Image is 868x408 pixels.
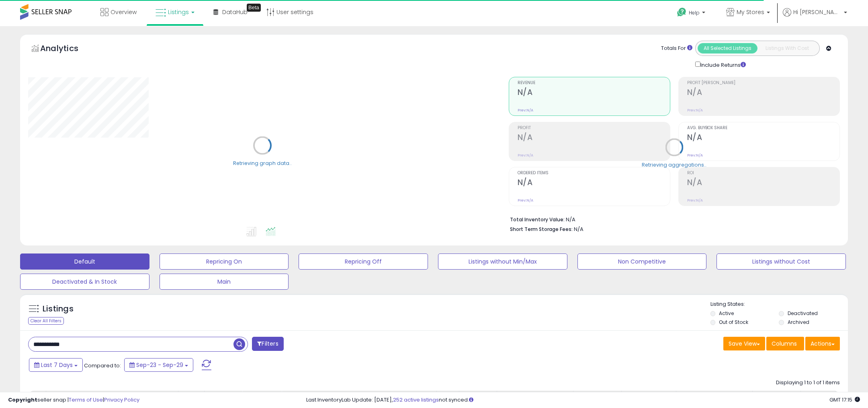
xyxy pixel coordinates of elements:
span: Overview [111,8,137,16]
button: Save View [723,337,765,350]
span: Sep-23 - Sep-29 [136,361,183,369]
strong: Copyright [8,396,37,404]
div: Retrieving graph data.. [233,159,292,167]
div: seller snap | | [8,396,139,404]
span: 2025-10-7 17:15 GMT [829,396,860,404]
a: Privacy Policy [104,396,139,404]
button: Last 7 Days [29,358,83,372]
div: Clear All Filters [28,317,64,325]
button: Filters [252,337,283,351]
span: Help [689,9,700,16]
a: Terms of Use [69,396,103,404]
div: Tooltip anchor [247,4,261,12]
i: Get Help [677,7,687,17]
span: Hi [PERSON_NAME] [793,8,841,16]
h5: Analytics [40,43,94,56]
p: Listing States: [710,301,848,308]
h5: Listings [43,303,74,315]
button: Default [20,253,149,270]
label: Archived [788,319,809,326]
div: Last InventoryLab Update: [DATE], not synced. [306,396,860,404]
span: Listings [168,8,189,16]
label: Active [719,310,734,317]
div: Include Returns [689,60,755,69]
button: Non Competitive [577,253,707,270]
span: Last 7 Days [41,361,73,369]
button: Listings without Cost [717,253,846,270]
button: Main [160,274,289,290]
button: Actions [805,337,840,350]
a: Hi [PERSON_NAME] [783,8,847,26]
button: Listings With Cost [757,43,817,54]
button: Repricing Off [299,253,428,270]
label: Deactivated [788,310,818,317]
span: My Stores [737,8,764,16]
label: Out of Stock [719,319,748,326]
button: Deactivated & In Stock [20,274,149,290]
button: Listings without Min/Max [438,253,567,270]
button: Repricing On [160,253,289,270]
div: Displaying 1 to 1 of 1 items [776,379,840,387]
div: Retrieving aggregations.. [642,161,706,168]
button: Sep-23 - Sep-29 [124,358,193,372]
span: DataHub [222,8,248,16]
button: Columns [766,337,804,350]
span: Columns [772,340,797,348]
a: 252 active listings [393,396,439,404]
span: Compared to: [84,362,121,369]
div: Totals For [661,45,692,52]
a: Help [671,1,713,26]
button: All Selected Listings [698,43,757,54]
